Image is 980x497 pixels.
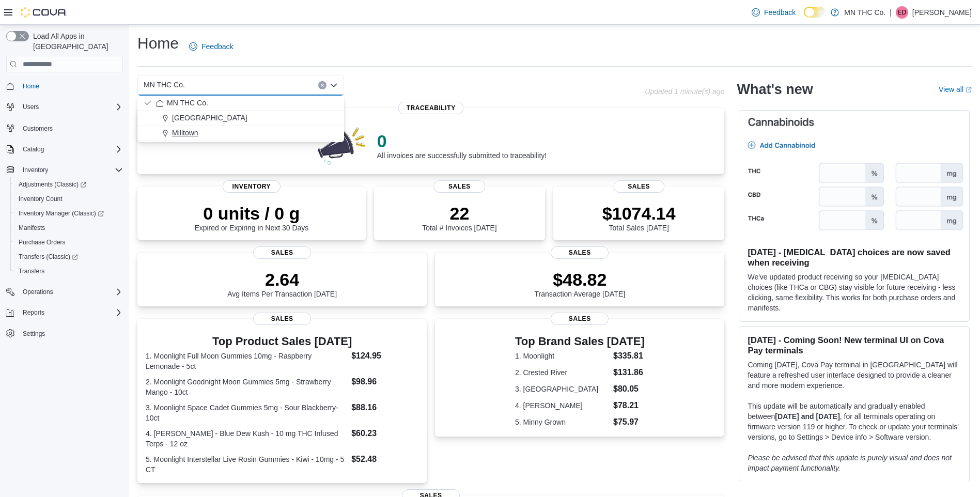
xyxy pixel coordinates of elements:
[896,6,908,19] div: Emma Docken
[748,454,952,472] em: Please be advised that this update is purely visual and does not impact payment functionality.
[19,180,86,189] span: Adjustments (Classic)
[6,74,123,368] nav: Complex example
[10,206,127,221] a: Inventory Manager (Classic)
[422,203,496,232] div: Total # Invoices [DATE]
[146,428,347,449] dt: 4. [PERSON_NAME] - Blue Dew Kush - 10 mg THC Infused Terps - 12 oz
[19,164,123,176] span: Inventory
[146,402,347,423] dt: 3. Moonlight Space Cadet Gummies 5mg - Sour Blackberry- 10ct
[14,178,90,191] a: Adjustments (Classic)
[227,269,337,290] p: 2.64
[19,306,123,319] span: Reports
[23,308,44,317] span: Reports
[14,178,123,191] span: Adjustments (Classic)
[613,180,664,193] span: Sales
[10,221,127,235] button: Manifests
[10,264,127,278] button: Transfers
[14,207,108,220] a: Inventory Manager (Classic)
[172,113,247,123] span: [GEOGRAPHIC_DATA]
[422,203,496,224] p: 22
[137,126,344,141] button: Milltown
[515,367,609,378] dt: 2. Crested River
[377,131,547,151] p: 0
[23,330,45,338] span: Settings
[194,203,308,224] p: 0 units / 0 g
[185,36,237,57] a: Feedback
[804,7,826,18] input: Dark Mode
[23,288,53,296] span: Operations
[19,209,104,218] span: Inventory Manager (Classic)
[434,180,485,193] span: Sales
[315,125,369,166] img: 0
[23,82,39,90] span: Home
[966,87,972,93] svg: External link
[748,401,961,442] p: This update will be automatically and gradually enabled between , for all terminals operating on ...
[2,305,127,320] button: Reports
[146,454,347,475] dt: 5. Moonlight Interstellar Live Rosin Gummies - Kiwi - 10mg - 5 CT
[19,253,78,261] span: Transfers (Classic)
[10,235,127,250] button: Purchase Orders
[19,122,57,135] a: Customers
[10,250,127,264] a: Transfers (Classic)
[844,6,885,19] p: MN THC Co.
[10,192,127,206] button: Inventory Count
[398,102,464,114] span: Traceability
[613,399,645,412] dd: $78.21
[602,203,676,224] p: $1074.14
[19,164,52,176] button: Inventory
[737,81,813,98] h2: What's new
[515,400,609,411] dt: 4. [PERSON_NAME]
[19,195,63,203] span: Inventory Count
[19,80,43,92] a: Home
[2,100,127,114] button: Users
[23,145,44,153] span: Catalog
[535,269,626,290] p: $48.82
[19,327,123,340] span: Settings
[939,85,972,94] a: View allExternal link
[613,416,645,428] dd: $75.97
[14,265,49,277] a: Transfers
[137,33,179,54] h1: Home
[535,269,626,298] div: Transaction Average [DATE]
[14,222,49,234] a: Manifests
[748,335,961,355] h3: [DATE] - Coming Soon! New terminal UI on Cova Pay terminals
[14,193,67,205] a: Inventory Count
[23,166,48,174] span: Inventory
[613,383,645,395] dd: $80.05
[2,326,127,341] button: Settings
[748,2,800,23] a: Feedback
[167,98,208,108] span: MN THC Co.
[23,103,39,111] span: Users
[19,328,49,340] a: Settings
[645,87,724,96] p: Updated 1 minute(s) ago
[21,7,67,18] img: Cova
[2,142,127,157] button: Catalog
[351,350,418,362] dd: $124.95
[137,96,344,111] button: MN THC Co.
[748,272,961,313] p: We've updated product receiving so your [MEDICAL_DATA] choices (like THCa or CBG) stay visible fo...
[351,453,418,465] dd: $52.48
[253,246,311,259] span: Sales
[146,377,347,397] dt: 2. Moonlight Goodnight Moon Gummies 5mg - Strawberry Mango - 10ct
[330,81,338,89] button: Close list of options
[137,96,344,141] div: Choose from the following options
[2,79,127,94] button: Home
[351,376,418,388] dd: $98.96
[19,101,123,113] span: Users
[551,313,609,325] span: Sales
[318,81,326,89] button: Clear input
[351,427,418,440] dd: $60.23
[515,384,609,394] dt: 3. [GEOGRAPHIC_DATA]
[515,351,609,361] dt: 1. Moonlight
[19,143,123,156] span: Catalog
[146,351,347,371] dt: 1. Moonlight Full Moon Gummies 10mg - Raspberry Lemonade - 5ct
[764,7,796,18] span: Feedback
[10,177,127,192] a: Adjustments (Classic)
[2,120,127,135] button: Customers
[19,224,45,232] span: Manifests
[172,128,198,138] span: Milltown
[227,269,337,298] div: Avg Items Per Transaction [DATE]
[613,366,645,379] dd: $131.86
[14,251,82,263] a: Transfers (Classic)
[14,265,123,277] span: Transfers
[515,335,645,348] h3: Top Brand Sales [DATE]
